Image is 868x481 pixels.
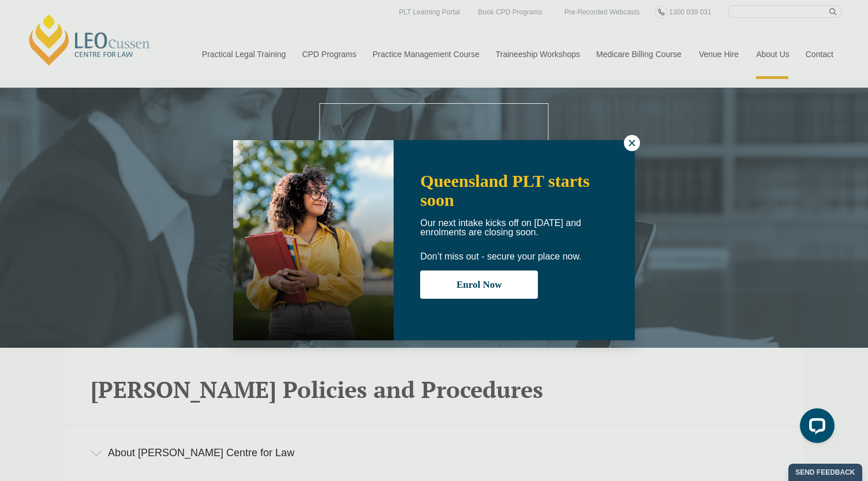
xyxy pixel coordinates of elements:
[624,135,640,151] button: Close
[791,404,839,452] iframe: LiveChat chat widget
[420,270,538,299] button: Enrol Now
[420,171,589,209] span: Queensland PLT starts soon
[233,140,394,340] img: Woman in yellow blouse holding folders looking to the right and smiling
[420,251,581,261] span: Don’t miss out - secure your place now.
[420,218,581,237] span: Our next intake kicks off on [DATE] and enrolments are closing soon.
